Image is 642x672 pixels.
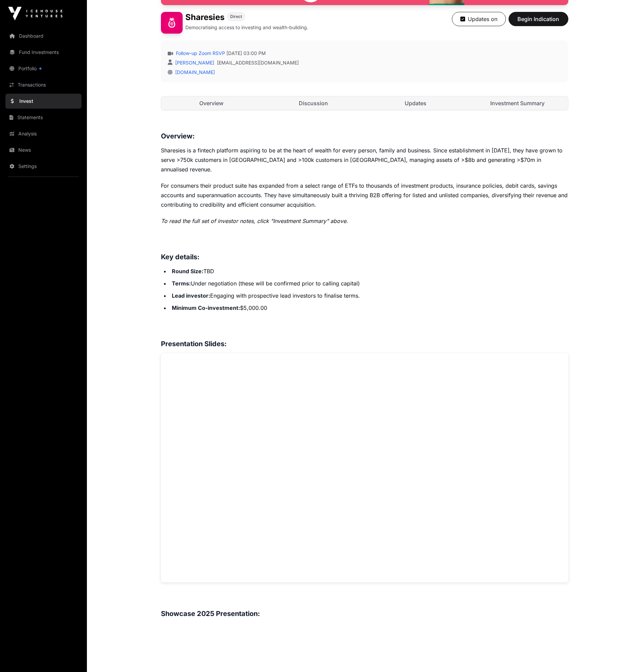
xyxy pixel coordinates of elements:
h3: Showcase 2025 Presentation: [161,608,568,619]
strong: Lead investor [172,292,208,299]
li: $5,000.00 [170,303,568,313]
p: Sharesies is a fintech platform aspiring to be at the heart of wealth for every person, family an... [161,146,568,174]
a: [EMAIL_ADDRESS][DOMAIN_NAME] [217,59,299,66]
a: Statements [5,110,81,125]
button: Updates on [452,12,506,26]
a: Discussion [263,96,364,110]
img: Sharesies [161,12,183,34]
a: Portfolio [5,61,81,76]
a: Begin Indication [509,19,568,25]
span: Direct [230,14,242,19]
li: Engaging with prospective lead investors to finalise terms. [170,291,568,300]
a: Fund Investments [5,45,81,60]
img: Icehouse Ventures Logo [8,7,62,20]
a: Follow-up Zoom RSVP [175,50,225,57]
p: Democratising access to investing and wealth-building. [185,24,308,31]
a: [DOMAIN_NAME] [172,69,215,75]
nav: Tabs [161,96,568,110]
strong: Round Size: [172,268,203,275]
a: News [5,143,81,157]
iframe: Chat Widget [608,639,642,672]
button: Begin Indication [509,12,568,26]
h3: Overview: [161,131,568,142]
a: [PERSON_NAME] [174,60,214,66]
a: Updates [365,96,466,110]
h3: Presentation Slides: [161,338,568,349]
p: For consumers their product suite has expanded from a select range of ETFs to thousands of invest... [161,181,568,209]
h1: Sharesies [185,12,224,23]
span: [DATE] 03:00 PM [226,50,266,57]
a: Investment Summary [467,96,568,110]
li: TBD [170,266,568,276]
a: Transactions [5,77,81,92]
a: Invest [5,94,81,109]
h3: Key details: [161,251,568,262]
a: Analysis [5,126,81,141]
strong: : [208,292,210,299]
strong: Terms: [172,280,191,287]
a: Dashboard [5,29,81,43]
a: Overview [161,96,262,110]
li: Under negotiation (these will be confirmed prior to calling capital) [170,279,568,288]
em: To read the full set of investor notes, click "Investment Summary" above. [161,218,348,224]
span: Begin Indication [517,15,560,23]
strong: Minimum Co-investment: [172,304,240,311]
a: Settings [5,159,81,174]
